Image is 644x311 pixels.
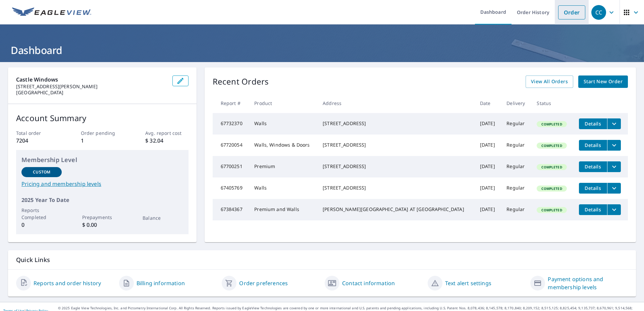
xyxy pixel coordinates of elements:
[21,155,183,164] p: Membership Level
[16,256,628,264] p: Quick Links
[607,140,621,151] button: filesDropdownBtn-67720054
[16,75,167,84] p: Castle Windows
[16,90,167,96] p: [GEOGRAPHIC_DATA]
[213,156,249,177] td: 67700251
[607,118,621,129] button: filesDropdownBtn-67732370
[583,163,603,170] span: Details
[249,177,317,199] td: Walls
[82,214,122,221] p: Prepayments
[33,169,50,175] p: Custom
[145,137,188,145] p: $ 32.04
[475,199,501,220] td: [DATE]
[475,156,501,177] td: [DATE]
[213,113,249,135] td: 67732370
[583,142,603,148] span: Details
[16,137,59,145] p: 7204
[579,161,607,172] button: detailsBtn-67700251
[537,143,566,148] span: Completed
[323,185,469,191] div: [STREET_ADDRESS]
[475,135,501,156] td: [DATE]
[501,113,531,135] td: Regular
[501,156,531,177] td: Regular
[591,5,606,20] div: CC
[501,199,531,220] td: Regular
[21,180,183,188] a: Pricing and membership levels
[143,214,183,221] p: Balance
[145,129,188,137] p: Avg. report cost
[579,183,607,194] button: detailsBtn-67405769
[475,113,501,135] td: [DATE]
[531,93,573,113] th: Status
[323,206,469,213] div: [PERSON_NAME][GEOGRAPHIC_DATA] AT [GEOGRAPHIC_DATA]
[548,275,628,291] a: Payment options and membership levels
[82,221,122,229] p: $ 0.00
[249,113,317,135] td: Walls
[137,279,185,287] a: Billing information
[213,93,249,113] th: Report #
[583,120,603,127] span: Details
[16,84,167,90] p: [STREET_ADDRESS][PERSON_NAME]
[501,135,531,156] td: Regular
[501,177,531,199] td: Regular
[213,135,249,156] td: 67720054
[8,43,636,57] h1: Dashboard
[21,221,62,229] p: 0
[607,183,621,194] button: filesDropdownBtn-67405769
[323,163,469,170] div: [STREET_ADDRESS]
[249,156,317,177] td: Premium
[81,137,124,145] p: 1
[475,93,501,113] th: Date
[21,196,183,204] p: 2025 Year To Date
[81,129,124,137] p: Order pending
[445,279,491,287] a: Text alert settings
[21,207,62,221] p: Reports Completed
[323,120,469,127] div: [STREET_ADDRESS]
[342,279,395,287] a: Contact information
[579,204,607,215] button: detailsBtn-67384367
[16,129,59,137] p: Total order
[607,161,621,172] button: filesDropdownBtn-67700251
[249,93,317,113] th: Product
[584,77,623,86] span: Start New Order
[526,75,573,88] a: View All Orders
[537,122,566,126] span: Completed
[531,77,568,86] span: View All Orders
[537,208,566,212] span: Completed
[583,206,603,213] span: Details
[34,279,101,287] a: Reports and order history
[579,118,607,129] button: detailsBtn-67732370
[213,177,249,199] td: 67405769
[579,140,607,151] button: detailsBtn-67720054
[249,135,317,156] td: Walls, Windows & Doors
[558,5,585,19] a: Order
[537,165,566,169] span: Completed
[323,142,469,148] div: [STREET_ADDRESS]
[317,93,475,113] th: Address
[475,177,501,199] td: [DATE]
[249,199,317,220] td: Premium and Walls
[12,7,91,17] img: EV Logo
[583,185,603,191] span: Details
[16,112,189,124] p: Account Summary
[501,93,531,113] th: Delivery
[239,279,288,287] a: Order preferences
[213,199,249,220] td: 67384367
[213,75,269,88] p: Recent Orders
[578,75,628,88] a: Start New Order
[537,186,566,191] span: Completed
[607,204,621,215] button: filesDropdownBtn-67384367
